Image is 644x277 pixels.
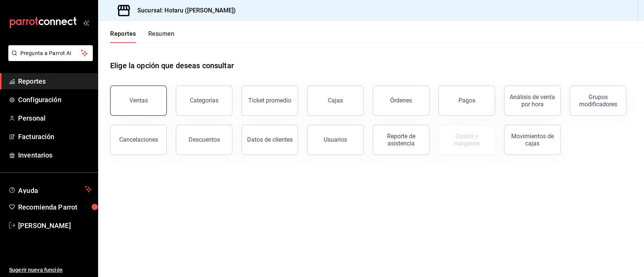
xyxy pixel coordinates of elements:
[247,136,293,143] div: Datos de clientes
[110,30,136,43] button: Reportes
[8,45,93,61] button: Pregunta a Parrot AI
[324,136,347,143] div: Usuarios
[373,125,429,155] button: Reporte de asistencia
[20,49,81,57] span: Pregunta a Parrot AI
[390,97,412,104] div: Órdenes
[504,86,561,116] button: Análisis de venta por hora
[248,97,291,104] div: Ticket promedio
[328,97,343,104] div: Cajas
[575,93,621,108] div: Grupos modificadores
[189,136,220,143] div: Descuentos
[110,86,167,116] button: Ventas
[190,97,218,104] div: Categorías
[83,20,89,26] button: open_drawer_menu
[110,60,234,71] h1: Elige la opción que deseas consultar
[110,125,167,155] button: Cancelaciones
[18,132,92,142] span: Facturación
[18,220,92,231] span: [PERSON_NAME]
[438,125,495,155] button: Contrata inventarios para ver este reporte
[18,113,92,123] span: Personal
[458,97,475,104] div: Pagos
[307,125,364,155] button: Usuarios
[18,185,82,194] span: Ayuda
[176,86,232,116] button: Categorías
[438,86,495,116] button: Pagos
[5,55,93,63] a: Pregunta a Parrot AI
[18,76,92,86] span: Reportes
[131,6,236,15] h3: Sucursal: Hotaru ([PERSON_NAME])
[241,125,298,155] button: Datos de clientes
[18,202,92,212] span: Recomienda Parrot
[378,133,424,147] div: Reporte de asistencia
[129,97,148,104] div: Ventas
[18,95,92,105] span: Configuración
[509,93,556,108] div: Análisis de venta por hora
[443,133,490,147] div: Costos y márgenes
[148,30,174,43] button: Resumen
[307,86,364,116] button: Cajas
[373,86,429,116] button: Órdenes
[504,125,561,155] button: Movimientos de cajas
[509,133,556,147] div: Movimientos de cajas
[176,125,232,155] button: Descuentos
[570,86,626,116] button: Grupos modificadores
[241,86,298,116] button: Ticket promedio
[18,150,92,160] span: Inventarios
[9,266,92,274] span: Sugerir nueva función
[119,136,158,143] div: Cancelaciones
[110,30,174,43] div: navigation tabs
